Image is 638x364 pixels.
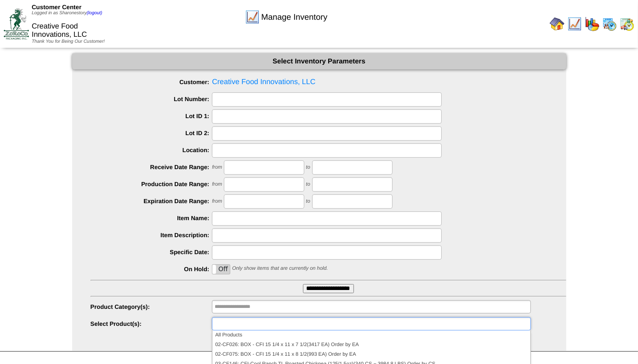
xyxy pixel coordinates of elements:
[91,249,212,256] label: Specific Date:
[602,17,617,31] img: calendarprod.gif
[91,320,212,327] label: Select Product(s):
[212,264,230,274] div: OnOff
[91,96,212,102] label: Lot Number:
[4,8,29,39] img: ZoRoCo_Logo(Green%26Foil)%20jpg.webp
[91,215,212,222] label: Item Name:
[91,198,212,205] label: Expiration Date Range:
[245,10,260,24] img: line_graph.gif
[32,4,81,11] span: Customer Center
[212,199,222,205] span: from
[91,181,212,188] label: Production Date Range:
[567,17,582,31] img: line_graph.gif
[91,164,212,171] label: Receive Date Range:
[212,350,530,359] li: 02-CF075: BOX - CFI 15 1/4 x 11 x 8 1/2(993 EA) Order by EA
[306,165,310,171] span: to
[91,266,212,273] label: On Hold:
[91,79,212,85] label: Customer:
[306,182,310,188] span: to
[91,113,212,119] label: Lot ID 1:
[32,23,87,39] span: Creative Food Innovations, LLC
[87,11,103,16] a: (logout)
[91,130,212,136] label: Lot ID 2:
[212,265,230,274] label: Off
[550,17,564,31] img: home.gif
[212,165,222,171] span: from
[32,39,105,44] span: Thank You for Being Our Customer!
[261,12,327,22] span: Manage Inventory
[91,147,212,154] label: Location:
[91,303,212,310] label: Product Category(s):
[212,330,530,340] li: All Products
[91,75,566,89] span: Creative Food Innovations, LLC
[91,232,212,239] label: Item Description:
[212,182,222,188] span: from
[212,340,530,350] li: 02-CF026: BOX - CFI 15 1/4 x 11 x 7 1/2(3417 EA) Order by EA
[306,199,310,205] span: to
[72,53,566,69] div: Select Inventory Parameters
[232,266,328,272] span: Only show items that are currently on hold.
[32,11,102,16] span: Logged in as Sharonestory
[585,17,599,31] img: graph.gif
[620,17,634,31] img: calendarinout.gif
